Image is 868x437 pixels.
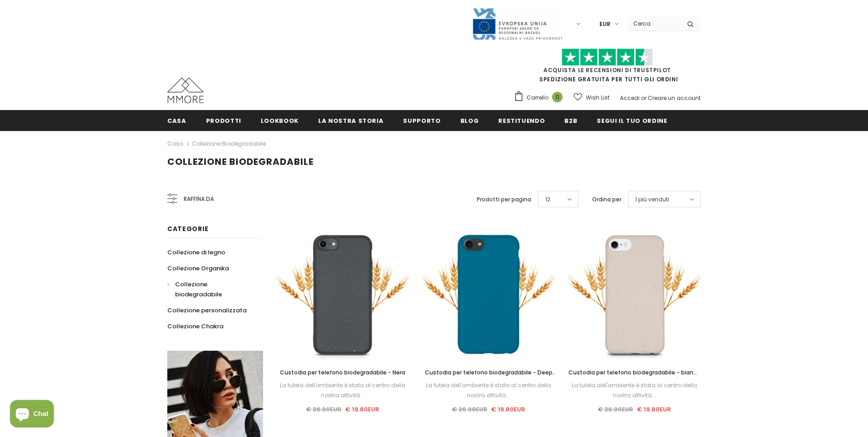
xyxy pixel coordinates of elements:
a: Javni Razpis [472,20,563,27]
span: Custodia per telefono biodegradabile - bianco naturale [568,369,700,386]
span: Prodotti [206,116,241,125]
span: B2B [564,116,577,125]
a: Collezione biodegradabile [192,140,266,147]
a: Creare un account [648,94,701,102]
span: € 26.90EUR [598,405,633,414]
a: Casa [167,110,186,131]
span: Custodia per telefono biodegradabile - Nera [280,369,405,376]
a: Accedi [620,94,640,102]
a: Carrello 0 [514,91,567,105]
span: Carrello [527,93,548,102]
span: Segui il tuo ordine [597,116,667,125]
span: € 19.80EUR [637,405,671,414]
div: La tutela dell'ambiente è stata al centro della nostra attività... [568,380,701,400]
span: EUR [599,20,610,29]
span: La nostra storia [318,116,383,125]
span: € 26.90EUR [306,405,341,414]
span: Lookbook [261,116,299,125]
a: Collezione Chakra [167,318,223,334]
span: Raffina da [184,194,214,204]
a: Segui il tuo ordine [597,110,667,131]
a: Lookbook [261,110,299,131]
span: Categorie [167,224,208,233]
a: Prodotti [206,110,241,131]
a: Restituendo [498,110,545,131]
a: Acquista le recensioni di TrustPilot [543,66,671,74]
a: Wish List [573,90,610,105]
a: La nostra storia [318,110,383,131]
a: Custodia per telefono biodegradabile - Deep Sea Blue [423,368,555,378]
span: € 19.80EUR [345,405,379,414]
span: Collezione personalizzata [167,306,247,315]
a: Collezione biodegradabile [167,276,253,302]
span: Collezione Chakra [167,322,223,331]
span: Collezione Organika [167,264,229,273]
img: Casi MMORE [167,78,204,103]
span: Custodia per telefono biodegradabile - Deep Sea Blue [425,369,557,386]
a: Collezione Organika [167,260,229,276]
span: € 19.80EUR [491,405,525,414]
span: 12 [545,195,550,204]
span: Wish List [586,93,610,102]
inbox-online-store-chat: Shopify online store chat [7,400,57,430]
div: La tutela dell'ambiente è stata al centro della nostra attività... [277,380,409,400]
span: Collezione di legno [167,248,225,257]
a: supporto [403,110,440,131]
img: Fidati di Pilot Stars [562,48,653,66]
img: Javni Razpis [472,7,563,41]
span: Blog [460,116,479,125]
span: € 26.90EUR [452,405,487,414]
a: Blog [460,110,479,131]
span: SPEDIZIONE GRATUITA PER TUTTI GLI ORDINI [514,53,701,83]
a: Custodia per telefono biodegradabile - Nera [277,368,409,378]
a: B2B [564,110,577,131]
a: Collezione di legno [167,244,225,260]
input: Search Site [628,17,680,30]
label: Ordina per [592,195,621,204]
span: supporto [403,116,440,125]
a: Collezione personalizzata [167,302,247,318]
a: Custodia per telefono biodegradabile - bianco naturale [568,368,701,378]
span: Restituendo [498,116,545,125]
a: Casa [167,138,183,149]
span: 0 [552,92,563,102]
div: La tutela dell'ambiente è stata al centro della nostra attività... [423,380,555,400]
span: or [641,94,646,102]
span: Collezione biodegradabile [167,155,314,168]
span: Collezione biodegradabile [175,280,222,299]
label: Prodotti per pagina [477,195,531,204]
span: Casa [167,116,186,125]
span: I più venduti [635,195,669,204]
